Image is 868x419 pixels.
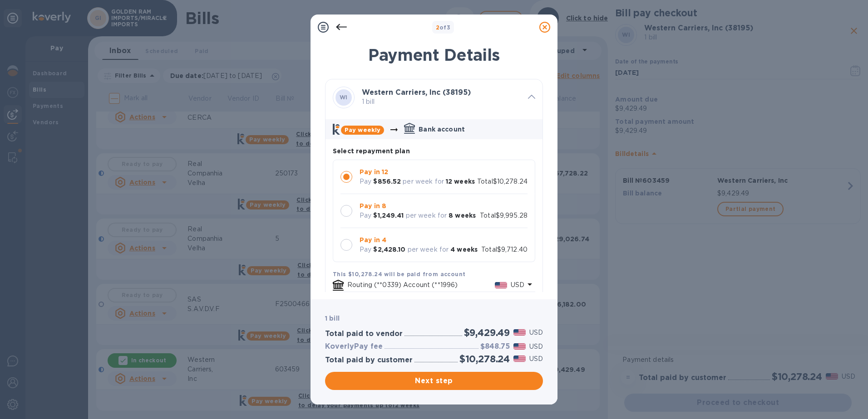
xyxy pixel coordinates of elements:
img: USD [495,282,507,288]
p: USD [529,328,543,337]
h3: Total paid to vendor [325,330,403,338]
p: Pay [360,245,371,254]
h2: $10,278.24 [459,353,510,365]
p: Total $9,995.28 [480,211,528,220]
button: Next step [325,372,543,390]
p: per week for [408,245,449,254]
b: This $10,278.24 will be paid from account [333,271,465,278]
b: Pay in 12 [360,168,388,175]
b: Western Carriers, Inc (38195) [362,88,471,97]
p: per week for [406,211,447,220]
b: WI [340,94,348,101]
b: Pay in 8 [360,202,386,209]
span: 2 [436,24,439,31]
p: Bank account [419,125,465,134]
span: Next step [332,375,536,386]
h3: KoverlyPay fee [325,342,383,351]
p: per week for [403,177,444,186]
b: 12 weeks [446,178,475,185]
p: USD [529,354,543,364]
p: Pay [360,177,371,186]
p: Total $9,712.40 [481,245,528,254]
p: 1 bill [362,97,521,107]
h1: Payment Details [325,45,543,64]
h3: $848.75 [480,342,510,351]
p: Pay [360,211,371,220]
b: 1 bill [325,315,340,322]
img: USD [513,343,526,350]
h2: $9,429.49 [464,327,510,338]
b: 4 weeks [450,246,478,253]
p: Routing (**0339) Account (**1996) [347,280,495,290]
b: $856.52 [373,178,401,185]
p: USD [511,280,524,290]
b: 8 weeks [449,212,476,219]
b: $2,428.10 [373,246,405,253]
h3: Total paid by customer [325,356,413,365]
img: USD [513,329,526,336]
b: $1,249.41 [373,212,404,219]
div: WIWestern Carriers, Inc (38195)1 bill [325,79,542,116]
b: Pay weekly [345,127,380,133]
p: USD [529,342,543,351]
b: of 3 [436,24,451,31]
b: Pay in 4 [360,236,386,244]
img: USD [513,356,526,362]
b: Select repayment plan [333,147,410,155]
p: Total $10,278.24 [477,177,528,186]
